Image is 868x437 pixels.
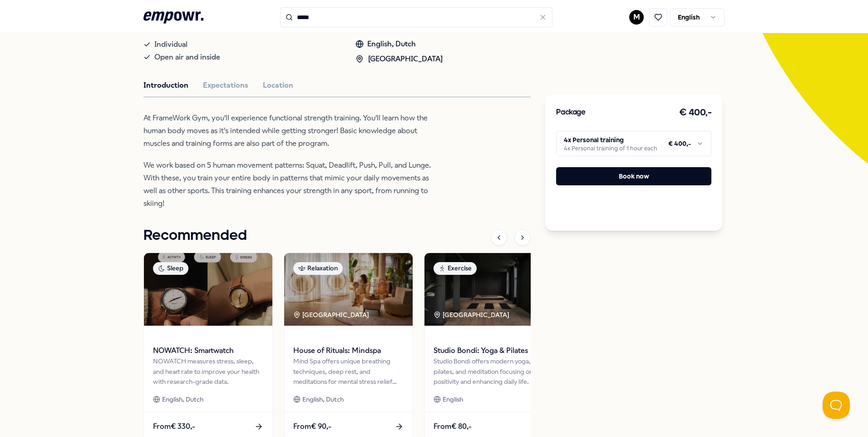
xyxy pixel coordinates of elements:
button: Expectations [203,79,248,91]
p: At FrameWork Gym, you'll experience functional strength training. You'll learn how the human body... [143,112,439,150]
span: Open air and inside [154,51,220,64]
span: From € 80,- [434,421,472,432]
span: From € 330,- [153,421,195,432]
span: English, Dutch [162,394,203,404]
button: Location [263,79,293,91]
iframe: Help Scout Beacon - Open [823,392,850,419]
img: package image [144,253,272,326]
span: NOWATCH: Smartwatch [153,345,263,357]
div: Mind Spa offers unique breathing techniques, deep rest, and meditations for mental stress relief ... [293,356,404,387]
div: [GEOGRAPHIC_DATA] [293,310,370,320]
p: We work based on 5 human movement patterns: Squat, Deadlift, Push, Pull, and Lunge. With these, y... [143,159,439,210]
img: package image [284,253,413,326]
div: English, Dutch [355,38,443,50]
div: Relaxation [293,262,343,275]
div: Exercise [434,262,477,275]
img: package image [424,253,553,326]
span: From € 90,- [293,421,331,432]
span: English [443,394,463,404]
span: Studio Bondi: Yoga & Pilates [434,345,544,357]
button: Book now [556,167,711,185]
h3: € 400,- [679,105,712,120]
div: NOWATCH measures stress, sleep, and heart rate to improve your health with research-grade data. [153,356,263,387]
span: House of Rituals: Mindspa [293,345,404,357]
div: Studio Bondi offers modern yoga, pilates, and meditation focusing on positivity and enhancing dai... [434,356,544,387]
div: [GEOGRAPHIC_DATA] [434,310,511,320]
button: Introduction [143,79,188,91]
div: Sleep [153,262,188,275]
input: Search for products, categories or subcategories [280,7,552,27]
span: English, Dutch [302,394,344,404]
button: M [629,10,644,25]
h1: Recommended [143,224,247,247]
div: [GEOGRAPHIC_DATA] [355,53,443,65]
span: Individual [154,38,187,51]
h3: Package [556,107,585,119]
